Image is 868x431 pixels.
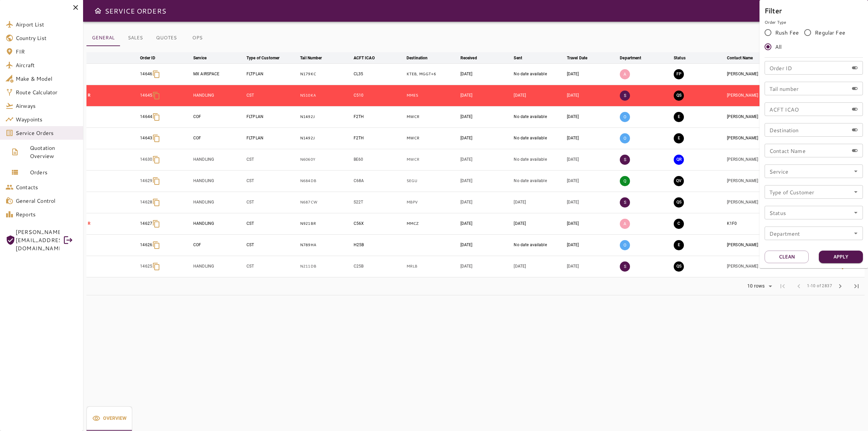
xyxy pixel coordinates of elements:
span: Rush Fee [775,28,799,37]
span: All [775,43,782,51]
button: Open [851,229,861,238]
button: Open [851,208,861,217]
div: rushFeeOrder [765,25,863,54]
button: Open [851,187,861,197]
h6: Filter [765,5,863,16]
button: Apply [819,251,863,263]
button: Open [851,166,861,176]
p: Order Type [765,19,863,25]
button: Clean [765,251,809,263]
span: Regular Fee [815,28,845,37]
